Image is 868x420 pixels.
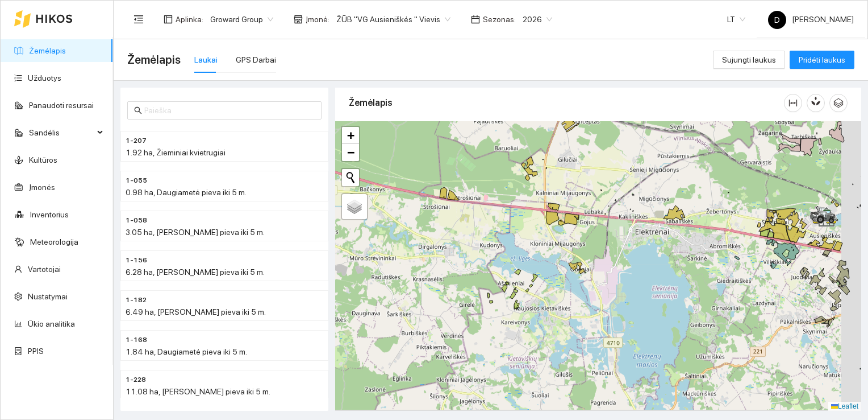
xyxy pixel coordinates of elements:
span: 1.84 ha, Daugiametė pieva iki 5 m. [126,347,247,356]
span: calendar [471,15,480,24]
a: Įmonės [29,183,55,192]
span: Aplinka : [176,13,203,26]
a: Zoom in [342,127,359,144]
span: 2026 [523,11,552,28]
a: Leaflet [831,402,858,410]
span: 3.05 ha, [PERSON_NAME] pieva iki 5 m. [126,228,265,237]
span: Įmonė : [306,13,329,26]
span: D [774,11,780,29]
div: Žemėlapis [349,87,784,119]
a: Panaudoti resursai [29,101,94,110]
button: menu-fold [127,8,150,31]
span: Sezonas : [483,13,516,26]
a: Vartotojai [28,265,61,274]
span: Groward Group [210,11,273,28]
span: ŽŪB "VG Ausieniškės " Vievis [336,11,450,28]
span: 1-207 [126,135,147,146]
input: Paieška [144,104,315,117]
button: column-width [784,94,802,112]
span: 1-182 [126,295,147,306]
span: column-width [784,98,802,108]
a: Kultūros [29,155,57,164]
div: Laukai [194,53,218,66]
a: PPIS [28,347,44,356]
span: Pridėti laukus [799,53,845,66]
a: Ūkio analitika [28,319,75,328]
a: Sujungti laukus [713,55,785,64]
span: layout [164,15,173,24]
span: 1.92 ha, Žieminiai kvietrugiai [126,148,226,157]
span: menu-fold [133,14,144,24]
a: Meteorologija [30,237,78,246]
div: GPS Darbai [236,53,276,66]
a: Zoom out [342,144,359,161]
a: Žemėlapis [29,46,66,55]
span: LT [727,11,745,28]
span: [PERSON_NAME] [768,15,854,24]
a: Layers [342,194,367,219]
span: 1-168 [126,335,147,345]
span: − [347,145,354,159]
span: 11.08 ha, [PERSON_NAME] pieva iki 5 m. [126,387,270,396]
span: 1-058 [126,215,147,226]
span: 1-228 [126,374,146,385]
a: Inventorius [30,210,69,219]
span: + [347,128,354,142]
span: search [134,106,142,114]
span: 1-055 [126,175,147,186]
span: Sujungti laukus [722,53,776,66]
a: Užduotys [28,73,61,83]
button: Pridėti laukus [790,51,854,69]
a: Nustatymai [28,292,68,301]
span: 6.49 ha, [PERSON_NAME] pieva iki 5 m. [126,307,266,316]
span: 6.28 ha, [PERSON_NAME] pieva iki 5 m. [126,267,265,277]
button: Sujungti laukus [713,51,785,69]
button: Initiate a new search [342,169,359,186]
span: 1-156 [126,255,147,266]
span: Žemėlapis [127,51,181,69]
span: Sandėlis [29,121,94,144]
span: shop [294,15,303,24]
a: Pridėti laukus [790,55,854,64]
span: 0.98 ha, Daugiametė pieva iki 5 m. [126,188,247,197]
